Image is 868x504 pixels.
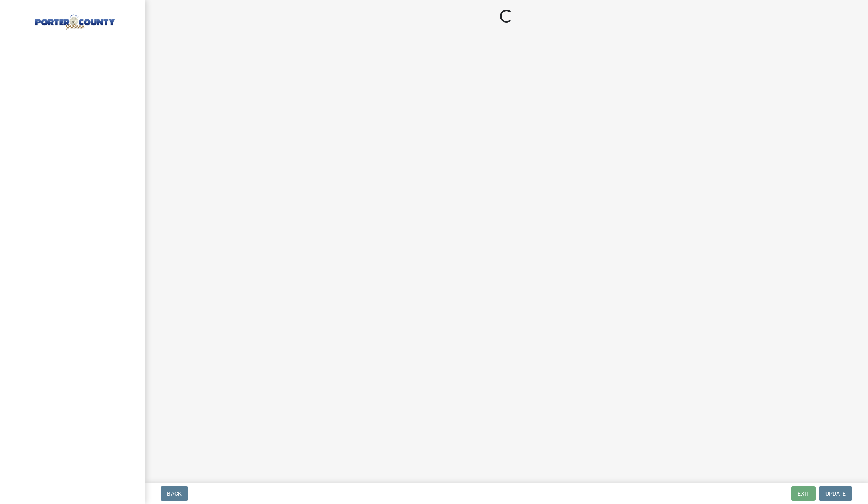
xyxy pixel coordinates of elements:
span: Update [825,490,846,497]
img: Porter County, Indiana [16,8,132,31]
button: Update [819,486,852,501]
button: Back [161,486,188,501]
span: Back [167,490,182,497]
button: Exit [791,486,816,501]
